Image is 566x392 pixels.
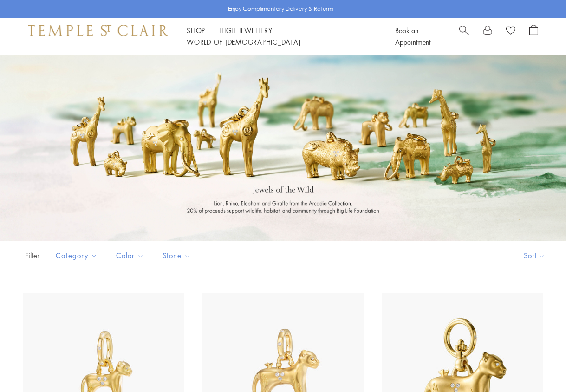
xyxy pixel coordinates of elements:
a: View Wishlist [506,25,515,39]
span: Category [51,250,104,261]
iframe: Gorgias live chat messenger [520,348,557,383]
button: Category [49,245,104,266]
button: Color [109,245,151,266]
img: Temple St. Clair [28,25,168,36]
a: ShopShop [187,26,205,35]
a: High JewelleryHigh Jewellery [219,26,273,35]
nav: Main navigation [187,25,374,48]
a: Search [459,25,469,48]
a: Book an Appointment [395,26,430,47]
p: Enjoy Complimentary Delivery & Returns [228,4,333,13]
button: Show sort by [503,241,566,270]
a: World of [DEMOGRAPHIC_DATA]World of [DEMOGRAPHIC_DATA] [187,37,300,47]
button: Stone [156,245,198,266]
span: Stone [158,250,198,261]
span: Color [111,250,151,261]
a: Open Shopping Bag [529,25,538,48]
